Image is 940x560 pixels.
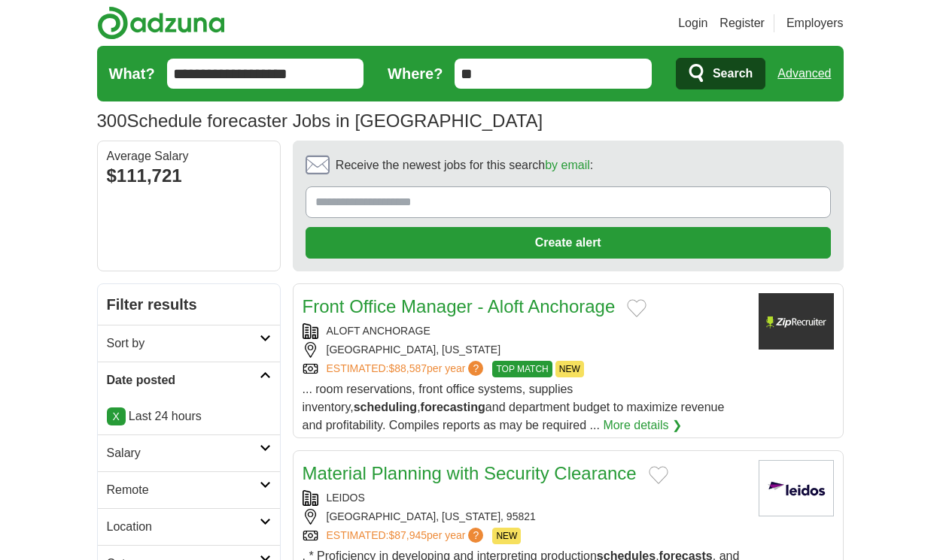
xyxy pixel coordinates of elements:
button: Search [676,58,765,89]
a: X [107,407,126,425]
span: TOP MATCH [492,361,552,377]
h2: Remote [107,481,260,499]
span: ... room reservations, front office systems, supplies inventory, , and department budget to maxim... [303,383,725,431]
a: LEIDOS [327,492,365,504]
label: What? [109,62,155,85]
strong: forecasting [421,401,485,413]
span: NEW [555,361,584,377]
a: Date posted [98,362,280,398]
button: Create alert [306,227,831,259]
a: ESTIMATED:$88,587per year? [327,361,487,377]
button: Add to favorite jobs [649,466,668,484]
a: Location [98,508,280,545]
div: [GEOGRAPHIC_DATA], [US_STATE], 95821 [303,509,747,525]
h2: Sort by [107,334,260,353]
span: ? [468,528,483,543]
img: Company logo [759,293,834,350]
img: Adzuna logo [97,6,225,40]
a: Sort by [98,325,280,362]
a: Front Office Manager - Aloft Anchorage [303,296,616,316]
a: Employers [786,14,844,32]
label: Where? [388,62,443,85]
h1: Schedule forecaster Jobs in [GEOGRAPHIC_DATA] [97,110,543,131]
h2: Date posted [107,371,260,389]
a: by email [545,159,590,171]
span: ? [468,361,483,376]
h2: Location [107,518,260,536]
button: Add to favorite jobs [627,299,646,317]
span: NEW [492,528,521,544]
a: ESTIMATED:$87,945per year? [327,528,487,544]
a: Login [678,14,707,32]
div: ALOFT ANCHORAGE [303,323,747,339]
a: Remote [98,471,280,508]
h2: Salary [107,444,260,462]
a: Material Planning with Security Clearance [303,463,637,483]
strong: scheduling [354,401,417,413]
span: $87,945 [388,529,427,541]
div: Average Salary [107,150,271,162]
span: 300 [97,107,127,135]
div: [GEOGRAPHIC_DATA], [US_STATE] [303,342,747,358]
span: Receive the newest jobs for this search : [336,156,593,174]
a: More details ❯ [603,416,682,434]
a: Register [719,14,765,32]
span: $88,587 [388,362,427,374]
img: Leidos logo [759,460,834,516]
div: $111,721 [107,162,271,189]
a: Salary [98,434,280,471]
a: Advanced [777,59,831,89]
span: Search [713,59,753,89]
p: Last 24 hours [107,407,271,425]
h2: Filter results [98,284,280,325]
